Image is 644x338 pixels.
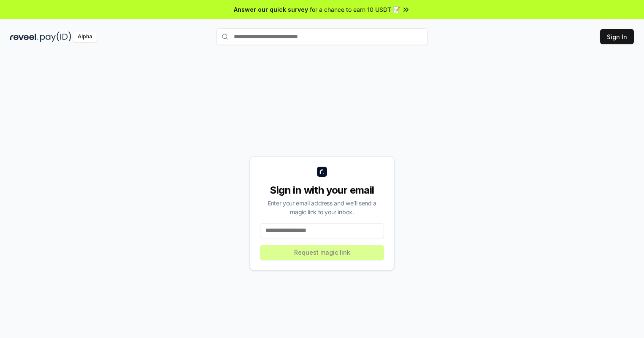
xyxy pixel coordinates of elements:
div: Sign in with your email [260,184,384,197]
img: logo_small [317,167,327,177]
div: Alpha [73,32,97,42]
div: Enter your email address and we’ll send a magic link to your inbox. [260,199,384,216]
img: reveel_dark [10,32,38,42]
span: for a chance to earn 10 USDT 📝 [310,5,400,14]
button: Sign In [600,29,634,44]
span: Answer our quick survey [234,5,308,14]
img: pay_id [40,32,71,42]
